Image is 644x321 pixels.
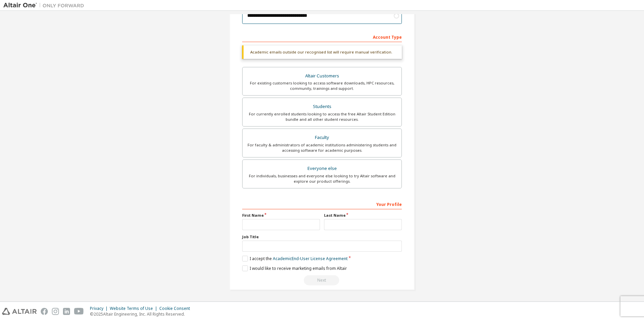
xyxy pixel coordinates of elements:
[247,102,397,111] div: Students
[273,256,348,261] a: Academic End-User License Agreement
[90,311,194,317] p: © 2025 Altair Engineering, Inc. All Rights Reserved.
[247,133,397,142] div: Faculty
[247,80,397,91] div: For existing customers looking to access software downloads, HPC resources, community, trainings ...
[247,71,397,81] div: Altair Customers
[110,306,159,311] div: Website Terms of Use
[247,173,397,184] div: For individuals, businesses and everyone else looking to try Altair software and explore our prod...
[247,111,397,122] div: For currently enrolled students looking to access the free Altair Student Edition bundle and all ...
[74,308,84,315] img: youtube.svg
[242,213,320,218] label: First Name
[324,213,402,218] label: Last Name
[247,142,397,153] div: For faculty & administrators of academic institutions administering students and accessing softwa...
[247,164,397,173] div: Everyone else
[90,306,110,311] div: Privacy
[242,199,402,209] div: Your Profile
[242,234,402,240] label: Job Title
[242,256,348,261] label: I accept the
[242,275,402,285] div: Please wait while checking email ...
[3,2,88,9] img: Altair One
[242,265,347,271] label: I would like to receive marketing emails from Altair
[242,31,402,42] div: Account Type
[159,306,194,311] div: Cookie Consent
[2,308,37,315] img: altair_logo.svg
[242,45,402,59] div: Academic emails outside our recognised list will require manual verification.
[63,308,70,315] img: linkedin.svg
[41,308,48,315] img: facebook.svg
[52,308,59,315] img: instagram.svg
